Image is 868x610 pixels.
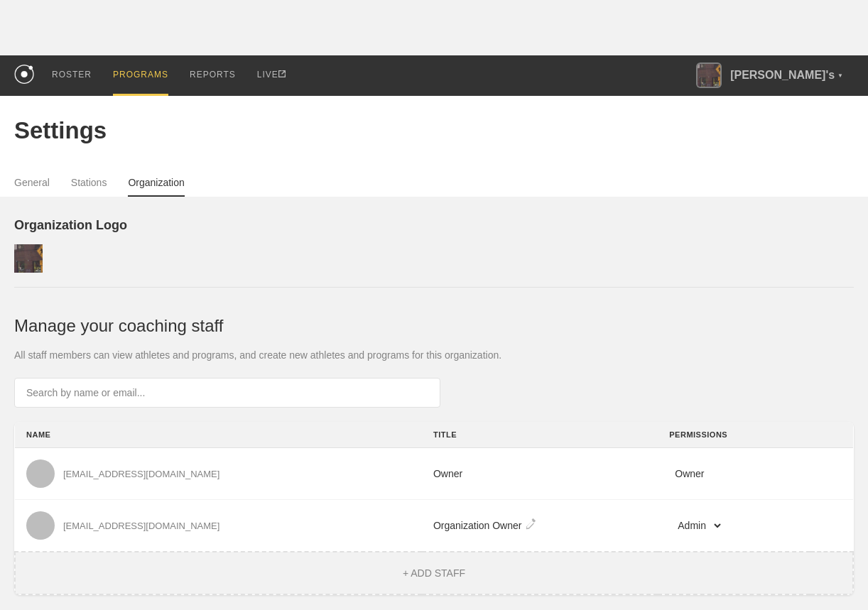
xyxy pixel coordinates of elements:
[257,55,286,94] div: LIVE
[658,422,810,448] th: PERMISSIONS
[398,567,470,579] button: + ADD STAFF
[52,55,92,94] div: ROSTER
[14,218,854,233] h2: Organization Logo
[102,55,179,96] a: PROGRAMS
[246,55,296,94] a: LIVE
[190,55,236,94] div: REPORTS
[433,468,462,479] span: Owner
[14,65,34,84] img: logo
[71,177,107,195] a: Stations
[63,469,219,479] div: [EMAIL_ADDRESS][DOMAIN_NAME]
[128,177,184,197] a: Organization
[41,55,102,94] a: ROSTER
[797,542,868,610] iframe: Chat Widget
[433,520,522,531] span: Organization Owner
[14,378,440,408] input: Search by name or email...
[14,349,854,361] p: All staff members can view athletes and programs, and create new athletes and programs for this o...
[837,70,843,82] div: ▼
[696,62,722,88] img: Oguz's
[15,422,422,448] th: NAME
[63,521,219,531] div: [EMAIL_ADDRESS][DOMAIN_NAME]
[14,177,50,195] a: General
[113,55,168,96] div: PROGRAMS
[422,422,658,448] th: TITLE
[14,316,854,336] h1: Manage your coaching staff
[696,55,854,96] div: [PERSON_NAME]'s
[669,465,710,482] span: Owner
[179,55,246,94] a: REPORTS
